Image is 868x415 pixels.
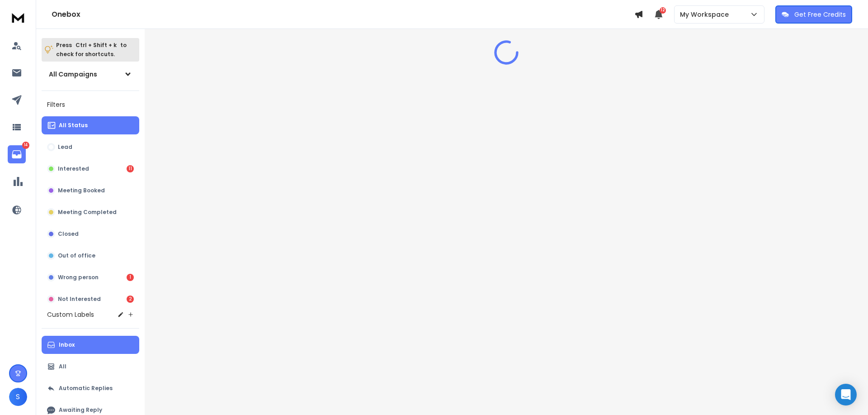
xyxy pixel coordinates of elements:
button: Meeting Completed [42,203,139,221]
button: All [42,358,139,376]
img: logo [9,9,27,26]
div: 2 [127,296,134,303]
button: S [9,388,27,406]
p: Inbox [59,341,75,348]
a: 14 [8,145,26,163]
button: Wrong person1 [42,268,139,286]
p: Lead [58,143,72,151]
p: Wrong person [58,274,99,281]
button: Not Interested2 [42,290,139,308]
h1: Onebox [52,9,634,20]
button: Meeting Booked [42,181,139,200]
p: Awaiting Reply [59,406,102,414]
p: Meeting Booked [58,187,105,194]
button: Inbox [42,336,139,354]
button: Interested11 [42,160,139,178]
p: Press to check for shortcuts. [56,41,127,59]
h3: Custom Labels [47,310,94,319]
p: Get Free Credits [794,10,846,19]
p: My Workspace [680,10,732,19]
button: All Status [42,116,139,134]
button: Get Free Credits [775,5,852,24]
button: All Campaigns [42,65,139,83]
p: Automatic Replies [59,385,113,392]
p: 14 [22,142,29,149]
p: All [59,363,66,370]
span: 12 [660,7,666,14]
button: Closed [42,225,139,243]
button: Out of office [42,247,139,265]
h3: Filters [42,98,139,111]
button: Automatic Replies [42,379,139,397]
div: 11 [127,165,134,172]
p: Closed [58,230,79,238]
p: Interested [58,165,89,172]
div: Open Intercom Messenger [835,384,857,405]
h1: All Campaigns [49,70,97,79]
button: Lead [42,138,139,156]
p: Out of office [58,252,95,259]
p: All Status [59,122,88,129]
p: Meeting Completed [58,209,117,216]
span: Ctrl + Shift + k [74,40,118,50]
div: 1 [127,274,134,281]
p: Not Interested [58,296,101,303]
